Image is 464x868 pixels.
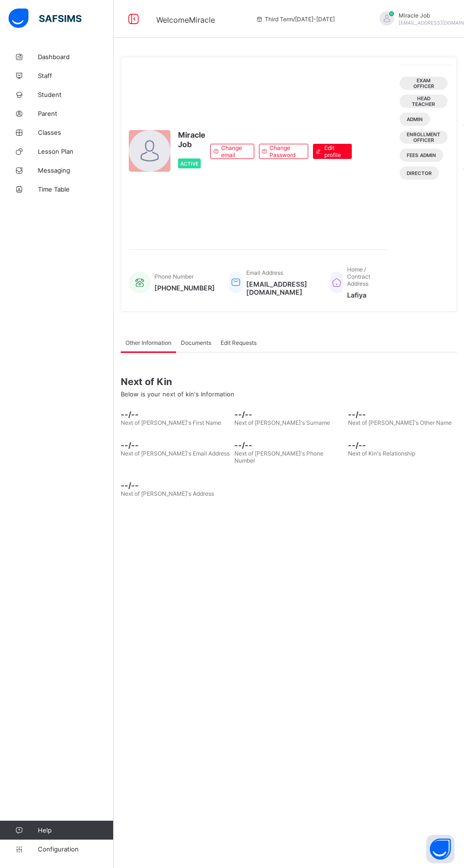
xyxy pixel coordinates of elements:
span: Next of Kin's Relationship [348,450,415,457]
span: Help [38,826,113,834]
span: Lafiya [347,291,379,299]
img: safsims [9,9,81,28]
span: Next of [PERSON_NAME]'s Other Name [348,419,452,426]
span: Fees Admin [407,152,436,158]
span: Student [38,91,114,98]
span: Miracle Job [178,130,205,149]
span: session/term information [255,16,335,23]
span: --/-- [348,410,457,419]
span: --/-- [348,440,457,450]
span: Next of [PERSON_NAME]'s Address [121,490,214,497]
span: Classes [38,129,114,136]
span: Messaging [38,167,114,174]
span: --/-- [121,481,230,490]
span: [EMAIL_ADDRESS][DOMAIN_NAME] [246,280,316,296]
span: Below is your next of kin's Information [121,390,234,398]
span: Next of Kin [121,376,457,387]
span: --/-- [234,410,343,419]
span: Exam Officer [407,78,440,89]
span: Welcome Miracle [156,15,215,25]
span: Staff [38,72,114,79]
span: Time Table [38,185,114,193]
span: Active [180,161,198,167]
span: Head Teacher [407,96,440,107]
span: [PHONE_NUMBER] [154,284,215,292]
span: --/-- [121,440,230,450]
span: Dashboard [38,53,114,61]
span: Next of [PERSON_NAME]'s First Name [121,419,221,426]
span: Edit profile [324,144,345,158]
span: Phone Number [154,273,194,280]
span: Edit Requests [221,339,257,346]
span: Home / Contract Address [347,266,370,287]
span: Lesson Plan [38,148,114,155]
span: Next of [PERSON_NAME]'s Phone Number [234,450,323,464]
span: Email Address [246,269,283,276]
span: Documents [181,339,211,346]
span: Change Password [269,144,301,158]
span: Next of [PERSON_NAME]'s Email Address [121,450,230,457]
button: Open asap [426,835,455,863]
span: Change email [221,144,247,158]
span: Configuration [38,845,113,853]
span: --/-- [121,410,230,419]
span: Parent [38,110,114,117]
span: Other Information [125,339,171,346]
span: Next of [PERSON_NAME]'s Surname [234,419,330,426]
span: --/-- [234,440,343,450]
span: Enrollment Officer [407,132,440,143]
span: Director [407,170,432,176]
span: Admin [407,116,423,122]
